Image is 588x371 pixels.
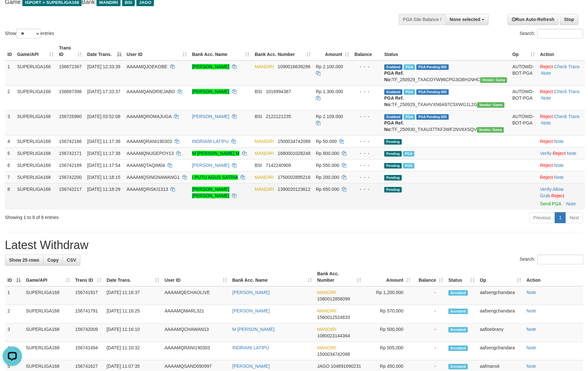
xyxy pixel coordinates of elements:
[255,64,274,69] span: MANDIRI
[352,42,382,60] th: Balance
[73,286,104,305] td: 156741917
[317,296,350,301] span: Copy 1080012858099 to clipboard
[416,89,449,95] span: PGA Pending
[520,29,583,38] label: Search:
[537,85,585,110] td: · ·
[73,342,104,360] td: 156741494
[87,187,120,192] span: [DATE] 11:18:29
[524,268,583,286] th: Action
[87,114,120,119] span: [DATE] 03:52:08
[403,163,414,169] span: PGA
[255,187,274,192] span: MANDIRI
[526,345,536,350] a: Note
[255,151,274,156] span: MANDIRI
[404,114,415,120] span: Marked by aafromsomean
[477,323,524,342] td: aafloebrany
[448,364,468,369] span: Accepted
[9,257,39,263] span: Show 25 rows
[554,163,564,168] a: Note
[540,114,553,119] a: Reject
[278,139,310,144] span: Copy 1500034742088 to clipboard
[127,139,172,144] span: AAAAMQRANI190303
[104,342,162,360] td: [DATE] 11:10:32
[56,42,85,60] th: Trans ID: activate to sort column ascending
[15,135,56,147] td: SUPERLIGA168
[448,290,468,296] span: Accepted
[384,120,404,132] b: PGA Ref. No:
[382,85,510,110] td: TF_250929_TXAHVXN6A97C5XWG1L2G
[354,186,379,192] div: - - -
[541,71,551,76] a: Note
[63,255,80,266] a: CSV
[5,171,15,183] td: 7
[477,127,504,133] span: Vendor URL: https://trx31.1velocity.biz
[537,110,585,135] td: · ·
[364,342,413,360] td: Rp 505,000
[59,64,82,69] span: 156672367
[232,308,270,313] a: [PERSON_NAME]
[508,14,559,25] a: Run Auto-Refresh
[5,147,15,159] td: 5
[384,64,402,70] span: Grabbed
[127,89,175,94] span: AAAAMQANDRIEJABO
[416,114,449,120] span: PGA Pending
[566,201,576,206] a: Note
[317,352,350,357] span: Copy 1500034742088 to clipboard
[526,290,536,295] a: Note
[5,305,23,323] td: 2
[316,187,339,192] span: Rp 650.000
[354,174,379,180] div: - - -
[5,286,23,305] td: 1
[5,60,15,86] td: 1
[537,147,585,159] td: · ·
[255,163,262,168] span: BSI
[15,85,56,110] td: SUPERLIGA168
[316,64,343,69] span: Rp 2.100.000
[317,308,336,313] span: MANDIRI
[67,257,76,263] span: CSV
[59,175,82,180] span: 156742200
[403,151,414,157] span: Marked by aafsengchandara
[59,187,82,192] span: 156742217
[59,89,82,94] span: 156687398
[87,64,120,69] span: [DATE] 12:33:39
[526,327,536,332] a: Note
[384,187,402,192] span: Pending
[404,64,415,70] span: Marked by aafsengchandara
[5,212,240,221] div: Showing 1 to 8 of 8 entries
[520,255,583,264] label: Search:
[192,163,229,168] a: [PERSON_NAME]
[537,171,585,183] td: ·
[162,286,230,305] td: AAAAMQECHAOLIVE
[526,364,536,369] a: Note
[354,113,379,120] div: - - -
[382,110,510,135] td: TF_250930_TXAU37TKF3WF2NV6XSQV
[448,309,468,314] span: Accepted
[23,342,73,360] td: SUPERLIGA168
[317,364,329,369] span: JAGO
[384,114,402,120] span: Grabbed
[85,42,124,60] th: Date Trans.: activate to sort column descending
[413,305,446,323] td: -
[127,114,171,119] span: AAAAMQROMAJUGA
[541,95,551,101] a: Note
[5,268,23,286] th: ID: activate to sort column descending
[540,139,553,144] a: Reject
[16,29,40,38] select: Showentries
[162,268,230,286] th: User ID: activate to sort column ascending
[413,342,446,360] td: -
[540,64,553,69] a: Reject
[316,139,337,144] span: Rp 50.000
[190,42,252,60] th: Bank Acc. Name: activate to sort column ascending
[73,323,104,342] td: 156742009
[87,89,120,94] span: [DATE] 17:33:37
[5,239,583,252] h1: Latest Withdraw
[540,151,551,156] a: Verify
[73,268,104,286] th: Trans ID: activate to sort column ascending
[354,162,379,169] div: - - -
[192,114,229,119] a: [PERSON_NAME]
[59,151,82,156] span: 156742171
[87,139,120,144] span: [DATE] 11:17:36
[537,60,585,86] td: · ·
[317,315,350,320] span: Copy 1560012524833 to clipboard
